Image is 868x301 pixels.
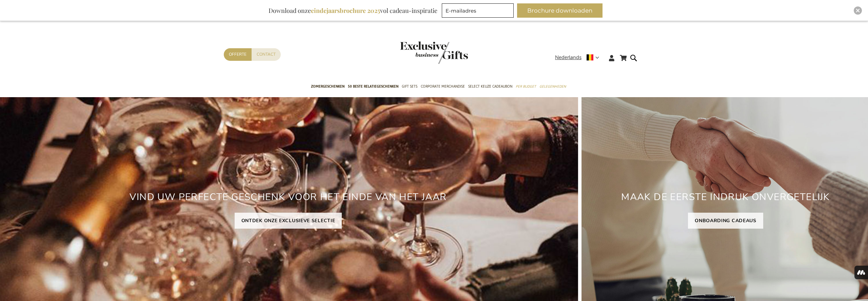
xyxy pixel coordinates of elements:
[442,3,516,20] form: marketing offers and promotions
[311,83,344,90] span: Zomergeschenken
[539,83,566,90] span: Gelegenheden
[688,213,763,229] a: ONBOARDING CADEAUS
[402,83,417,90] span: Gift Sets
[421,83,465,90] span: Corporate Merchandise
[400,41,434,64] a: store logo
[311,6,380,15] b: eindejaarsbrochure 2025
[856,8,860,13] img: Close
[854,6,862,15] div: Close
[265,3,440,18] div: Download onze vol cadeau-inspiratie
[442,3,514,18] input: E-mailadres
[555,54,604,61] div: Nederlands
[516,83,536,90] span: Per Budget
[348,83,398,90] span: 50 beste relatiegeschenken
[400,41,468,64] img: Exclusive Business gifts logo
[468,83,512,90] span: Select Keuze Cadeaubon
[252,48,281,61] a: Contact
[555,54,581,61] span: Nederlands
[235,213,342,229] a: ONTDEK ONZE EXCLUSIEVE SELECTIE
[517,3,603,18] button: Brochure downloaden
[224,48,252,61] a: Offerte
